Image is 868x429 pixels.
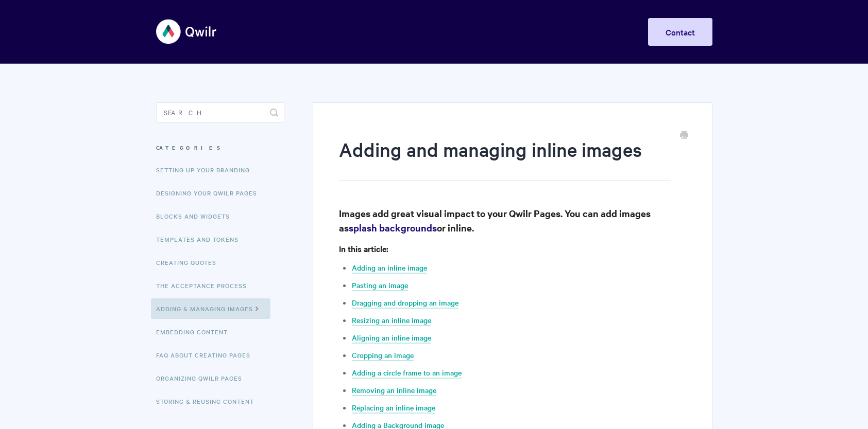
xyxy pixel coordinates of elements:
[339,206,686,235] h3: Images add great visual impact to your Qwilr Pages. You can add images as or inline.
[352,350,414,361] a: Cropping an image
[648,18,712,46] a: Contact
[156,391,262,412] a: Storing & Reusing Content
[352,402,435,414] a: Replacing an inline image
[352,297,458,309] a: Dragging and dropping an image
[156,252,224,273] a: Creating Quotes
[349,221,437,234] a: splash backgrounds
[156,368,250,388] a: Organizing Qwilr Pages
[156,12,217,51] img: Qwilr Help Center
[352,280,408,291] a: Pasting an image
[339,136,670,181] h1: Adding and managing inline images
[680,130,688,141] a: Print this Article
[156,183,265,203] a: Designing Your Qwilr Pages
[352,262,427,274] a: Adding an inline image
[156,275,254,296] a: The Acceptance Process
[156,102,284,123] input: Search
[352,367,462,379] a: Adding a circle frame to an image
[352,332,431,344] a: Aligning an inline image
[156,138,284,157] h3: Categories
[151,298,270,319] a: Adding & Managing Images
[156,229,246,249] a: Templates and Tokens
[156,206,237,226] a: Blocks and Widgets
[156,321,235,342] a: Embedding Content
[339,243,388,254] strong: In this article:
[352,315,431,326] a: Resizing an inline image
[156,159,258,180] a: Setting up your Branding
[352,385,436,396] a: Removing an inline image
[156,345,258,365] a: FAQ About Creating Pages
